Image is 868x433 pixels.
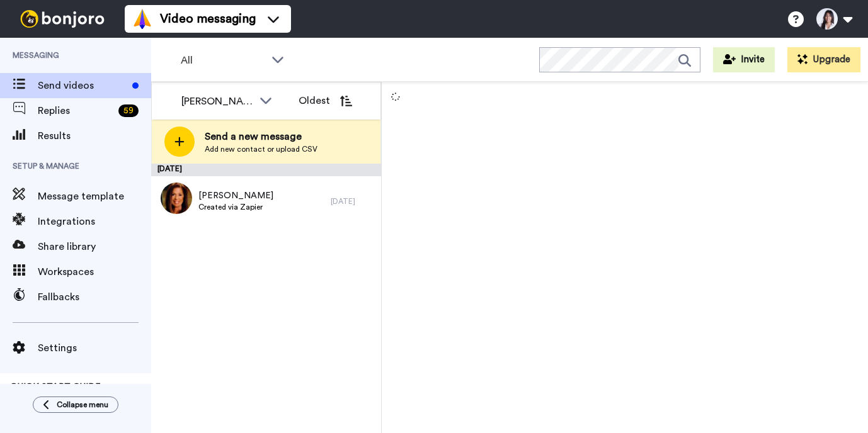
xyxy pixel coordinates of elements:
span: All [181,53,265,68]
span: Send videos [38,78,127,93]
div: [DATE] [151,164,381,176]
div: [PERSON_NAME] [181,94,253,109]
span: Message template [38,189,151,204]
img: bj-logo-header-white.svg [15,10,110,28]
span: Fallbacks [38,290,151,305]
button: Upgrade [787,47,860,72]
img: vm-color.svg [132,9,152,29]
span: Workspaces [38,264,151,279]
span: Created via Zapier [198,202,273,212]
span: Results [38,128,151,143]
span: [PERSON_NAME] [198,189,273,202]
span: Integrations [38,214,151,229]
span: Add new contact or upload CSV [205,144,317,154]
span: Replies [38,103,113,118]
span: Send a new message [205,129,317,144]
span: Video messaging [160,10,256,28]
span: QUICK START GUIDE [10,383,101,391]
span: Share library [38,239,151,254]
div: 59 [118,104,139,117]
div: [DATE] [331,196,375,206]
button: Invite [713,47,775,72]
span: Settings [38,340,151,356]
img: 0e404278-e59c-4fa8-bc90-719bc48b1284.jpg [161,183,192,214]
button: Collapse menu [33,396,118,413]
button: Oldest [289,88,362,113]
span: Collapse menu [57,400,108,410]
